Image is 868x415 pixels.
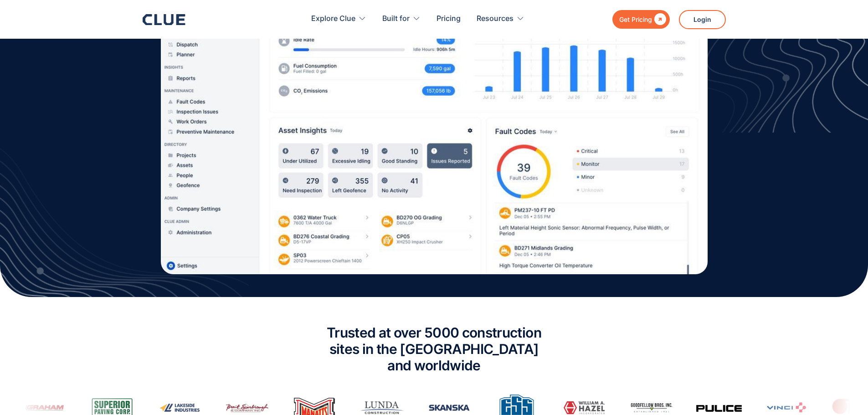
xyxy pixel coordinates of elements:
h2: Trusted at over 5000 construction sites in the [GEOGRAPHIC_DATA] and worldwide [309,324,560,374]
a: Login [679,10,726,29]
a: Get Pricing [612,10,670,29]
img: Goodfellow Bros [588,401,633,415]
div: Built for [382,5,421,33]
img: Pulice [655,405,701,412]
div: Explore Clue [311,5,366,33]
div: Resources [477,5,524,33]
div: Resources [477,5,514,33]
div: Explore Clue [311,5,355,33]
iframe: Chat Widget [704,287,868,415]
div:  [652,14,666,25]
div: Built for [382,5,410,33]
div: Get Pricing [619,14,652,25]
a: Pricing [437,5,461,33]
